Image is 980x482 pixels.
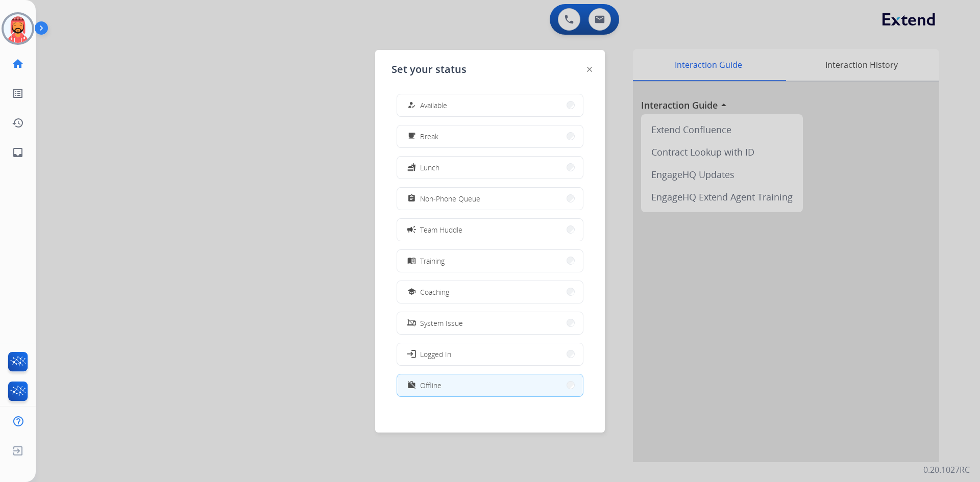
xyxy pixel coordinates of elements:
button: Available [397,94,583,116]
mat-icon: home [12,58,24,70]
mat-icon: phonelink_off [407,319,416,327]
button: Training [397,250,583,272]
img: avatar [4,14,32,43]
span: Lunch [420,162,439,173]
span: Team Huddle [420,224,462,235]
mat-icon: login [406,349,416,359]
mat-icon: inbox [12,146,24,159]
button: Non-Phone Queue [397,188,583,210]
p: 0.20.1027RC [923,464,970,476]
button: Coaching [397,281,583,303]
mat-icon: fastfood [407,163,416,172]
button: Logged In [397,343,583,365]
span: Logged In [420,349,451,360]
mat-icon: campaign [406,224,416,235]
span: Coaching [420,287,449,297]
mat-icon: assignment [407,194,416,203]
mat-icon: work_off [407,381,416,390]
span: System Issue [420,318,463,328]
mat-icon: menu_book [407,257,416,265]
span: Training [420,256,445,266]
button: System Issue [397,312,583,334]
button: Lunch [397,157,583,179]
mat-icon: history [12,117,24,129]
button: Break [397,125,583,147]
span: Available [420,100,447,111]
button: Team Huddle [397,219,583,241]
mat-icon: list_alt [12,87,24,99]
button: Offline [397,374,583,396]
mat-icon: school [407,288,416,296]
span: Set your status [391,62,467,77]
span: Offline [420,380,442,391]
img: close-button [587,67,592,72]
mat-icon: how_to_reg [407,101,416,110]
span: Break [420,131,438,142]
span: Non-Phone Queue [420,193,480,204]
mat-icon: free_breakfast [407,132,416,141]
